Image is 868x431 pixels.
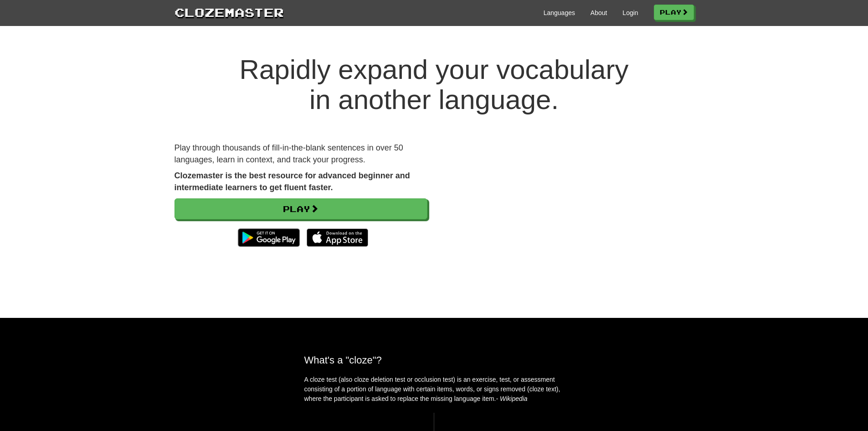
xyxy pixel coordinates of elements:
[304,354,564,366] h2: What's a "cloze"?
[175,171,410,192] strong: Clozemaster is the best resource for advanced beginner and intermediate learners to get fluent fa...
[175,198,427,219] a: Play
[496,395,528,402] em: - Wikipedia
[622,8,638,17] a: Login
[307,228,368,247] img: Download_on_the_App_Store_Badge_US-UK_135x40-25178aeef6eb6b83b96f5f2d004eda3bffbb37122de64afbaef7...
[175,142,427,166] p: Play through thousands of fill-in-the-blank sentences in over 50 languages, learn in context, and...
[233,224,304,251] img: Get it on Google Play
[544,8,575,17] a: Languages
[654,5,694,20] a: Play
[591,8,607,17] a: About
[175,4,284,21] a: Clozemaster
[304,375,564,404] p: A cloze test (also cloze deletion test or occlusion test) is an exercise, test, or assessment con...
